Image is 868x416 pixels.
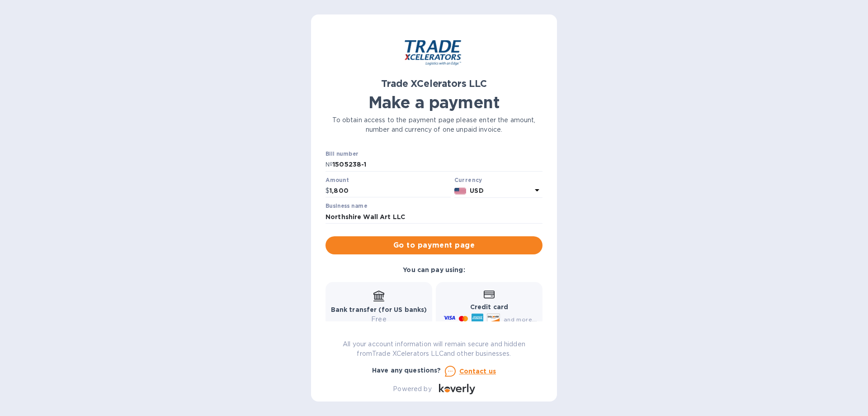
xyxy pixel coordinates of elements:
b: You can pay using: [403,266,465,273]
input: Enter bill number [333,158,542,172]
b: Credit card [470,303,508,311]
p: Powered by [393,384,431,394]
input: Enter business name [325,210,542,224]
p: $ [325,186,330,196]
span: Go to payment page [333,240,535,251]
button: Go to payment page [325,236,542,254]
p: № [325,160,333,169]
b: Bank transfer (for US banks) [331,306,427,313]
b: Have any questions? [372,367,441,374]
span: and more... [504,316,537,323]
b: USD [470,187,483,194]
p: Free [331,315,427,324]
b: Currency [454,177,482,183]
label: Amount [325,177,349,183]
label: Business name [325,204,367,209]
b: Trade XCelerators LLC [381,78,486,89]
img: USD [454,188,467,194]
u: Contact us [459,368,496,375]
label: Bill number [325,152,358,157]
p: All your account information will remain secure and hidden from Trade XCelerators LLC and other b... [325,339,542,359]
input: 0.00 [330,184,451,198]
p: To obtain access to the payment page please enter the amount, number and currency of one unpaid i... [325,115,542,134]
h1: Make a payment [325,93,542,112]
